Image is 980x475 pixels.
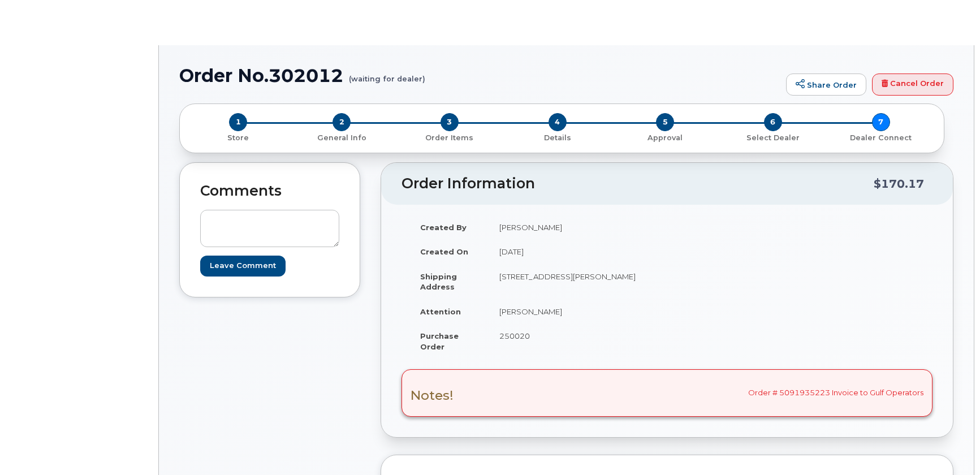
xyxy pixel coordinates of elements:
[200,256,286,277] input: Leave Comment
[395,131,503,143] a: 3 Order Items
[420,247,468,256] strong: Created On
[786,74,866,96] a: Share Order
[764,113,782,131] span: 6
[549,113,567,131] span: 4
[333,113,351,131] span: 2
[489,239,659,264] td: [DATE]
[420,272,457,292] strong: Shipping Address
[724,133,823,143] p: Select Dealer
[616,133,715,143] p: Approval
[508,133,607,143] p: Details
[189,131,288,143] a: 1 Store
[489,299,659,324] td: [PERSON_NAME]
[179,66,780,85] h1: Order No.302012
[288,131,396,143] a: 2 General Info
[420,331,459,351] strong: Purchase Order
[503,131,611,143] a: 4 Details
[872,74,953,96] a: Cancel Order
[349,66,425,83] small: (waiting for dealer)
[611,131,719,143] a: 5 Approval
[420,223,467,232] strong: Created By
[200,183,339,199] h2: Comments
[489,264,659,299] td: [STREET_ADDRESS][PERSON_NAME]
[402,176,874,192] h2: Order Information
[489,215,659,240] td: [PERSON_NAME]
[411,388,454,403] h3: Notes!
[719,131,827,143] a: 6 Select Dealer
[441,113,459,131] span: 3
[420,307,461,316] strong: Attention
[656,113,674,131] span: 5
[229,113,247,131] span: 1
[193,133,283,143] p: Store
[292,133,391,143] p: General Info
[874,173,924,195] div: $170.17
[499,331,530,340] span: 250020
[400,133,499,143] p: Order Items
[402,369,932,417] div: Order # 5091935223 Invoice to Gulf Operators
